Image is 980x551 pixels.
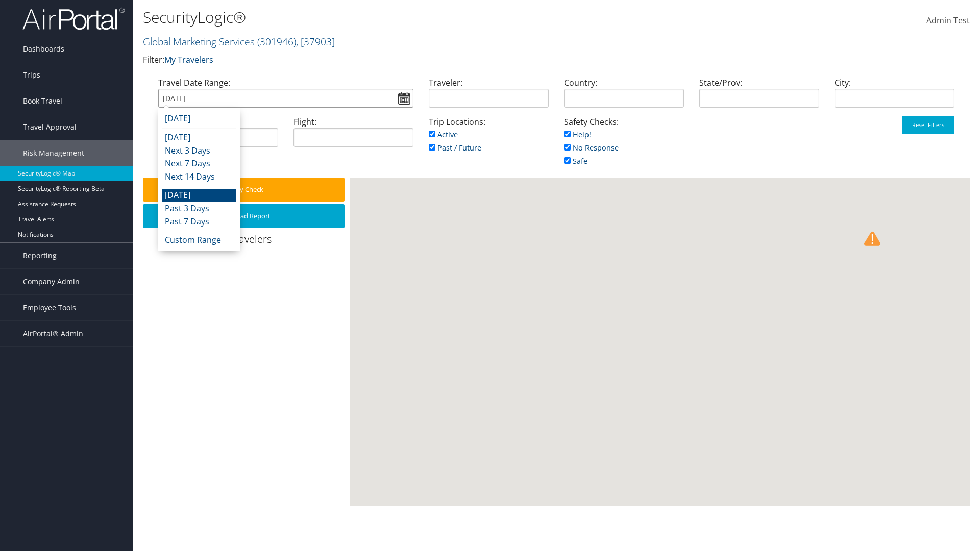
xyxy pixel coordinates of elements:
div: Traveler: [421,77,556,116]
li: Next 3 Days [162,144,236,158]
span: Dashboards [23,36,64,62]
span: AirPortal® Admin [23,321,83,346]
li: [DATE] [162,189,236,202]
a: Active [429,130,458,139]
p: Filter: [143,54,694,67]
span: Trips [23,62,40,88]
button: Safety Check [143,178,345,202]
span: Risk Management [23,140,84,166]
span: Book Travel [23,88,62,114]
div: Country: [556,77,692,116]
a: Past / Future [429,143,481,153]
div: State/Prov: [692,77,827,116]
span: Company Admin [23,269,80,294]
li: Next 14 Days [162,170,236,184]
div: City: [827,77,962,116]
button: Download Report [143,204,345,228]
li: [DATE] [162,112,236,126]
span: Employee Tools [23,295,76,320]
a: My Travelers [164,54,213,65]
li: Past 3 Days [162,202,236,215]
li: Custom Range [162,234,236,247]
div: 0 Travelers [143,232,350,252]
a: Help! [564,130,591,139]
span: , [ 37903 ] [296,35,335,48]
h1: SecurityLogic® [143,7,694,28]
a: Safe [564,156,587,166]
div: Trip Locations: [421,116,556,164]
button: Reset Filters [902,116,954,134]
span: Admin Test [926,15,970,26]
div: Flight: [286,116,421,155]
a: Admin Test [926,5,970,37]
span: ( 301946 ) [257,35,296,48]
div: Safety Checks: [556,116,692,178]
li: [DATE] [162,131,236,144]
span: Reporting [23,243,57,268]
img: airportal-logo.png [22,7,125,31]
a: Global Marketing Services [143,35,335,48]
span: Travel Approval [23,114,77,140]
a: No Response [564,143,619,153]
li: Next 7 Days [162,157,236,170]
div: Air/Hotel/Rail: [151,116,286,155]
div: Travel Date Range: [151,77,421,116]
li: Past 7 Days [162,215,236,229]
